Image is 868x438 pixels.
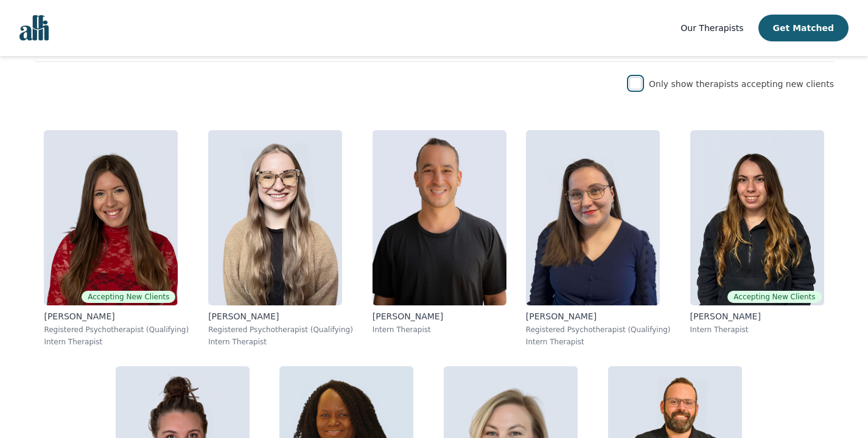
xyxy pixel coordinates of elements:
[681,21,743,35] a: Our Therapists
[373,130,506,305] img: Kavon_Banejad
[681,120,834,356] a: Mariangela_ServelloAccepting New Clients[PERSON_NAME]Intern Therapist
[44,325,189,335] p: Registered Psychotherapist (Qualifying)
[526,337,671,347] p: Intern Therapist
[208,130,342,305] img: Faith_Woodley
[373,325,506,335] p: Intern Therapist
[690,325,824,335] p: Intern Therapist
[198,120,363,356] a: Faith_Woodley[PERSON_NAME]Registered Psychotherapist (Qualifying)Intern Therapist
[526,130,660,305] img: Vanessa_McCulloch
[208,337,353,347] p: Intern Therapist
[526,325,671,335] p: Registered Psychotherapist (Qualifying)
[44,337,189,347] p: Intern Therapist
[363,120,516,356] a: Kavon_Banejad[PERSON_NAME]Intern Therapist
[44,130,178,305] img: Alisha_Levine
[19,15,49,41] img: alli logo
[516,120,681,356] a: Vanessa_McCulloch[PERSON_NAME]Registered Psychotherapist (Qualifying)Intern Therapist
[208,325,353,335] p: Registered Psychotherapist (Qualifying)
[690,310,824,322] p: [PERSON_NAME]
[681,23,743,33] span: Our Therapists
[34,120,198,356] a: Alisha_LevineAccepting New Clients[PERSON_NAME]Registered Psychotherapist (Qualifying)Intern Ther...
[649,79,834,89] label: Only show therapists accepting new clients
[727,291,821,303] span: Accepting New Clients
[82,291,175,303] span: Accepting New Clients
[373,310,506,322] p: [PERSON_NAME]
[44,310,189,322] p: [PERSON_NAME]
[758,15,849,41] button: Get Matched
[690,130,824,305] img: Mariangela_Servello
[208,310,353,322] p: [PERSON_NAME]
[526,310,671,322] p: [PERSON_NAME]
